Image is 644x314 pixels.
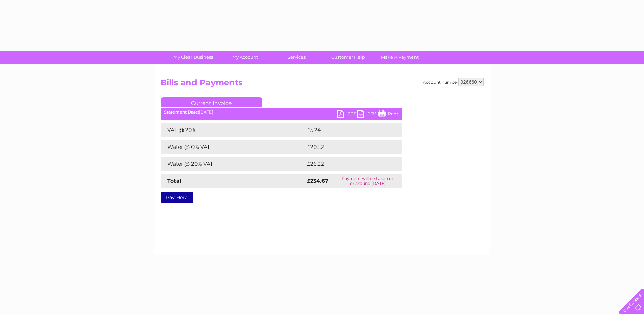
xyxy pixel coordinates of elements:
[164,109,199,115] b: Statement Date:
[372,51,428,64] a: Make A Payment
[305,123,386,137] td: £5.24
[217,51,273,64] a: My Account
[378,110,398,120] a: Print
[161,97,262,107] a: Current Invoice
[167,178,181,184] strong: Total
[161,192,193,203] a: Pay Here
[307,178,328,184] strong: £234.67
[161,110,402,115] div: [DATE]
[305,140,389,154] td: £203.21
[161,140,305,154] td: Water @ 0% VAT
[161,78,484,91] h2: Bills and Payments
[320,51,376,64] a: Customer Help
[161,157,305,171] td: Water @ 20% VAT
[337,110,357,120] a: PDF
[334,174,401,188] td: Payment will be taken on or around [DATE]
[305,157,388,171] td: £26.22
[165,51,221,64] a: My Clear Business
[161,123,305,137] td: VAT @ 20%
[423,78,484,86] div: Account number
[269,51,325,64] a: Services
[357,110,378,120] a: CSV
